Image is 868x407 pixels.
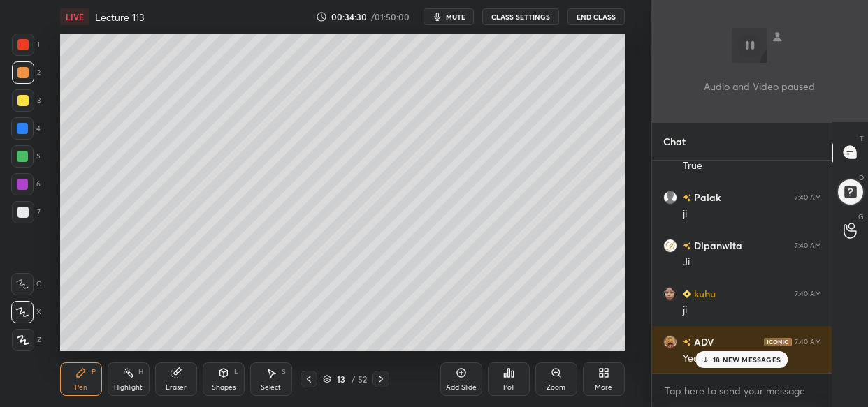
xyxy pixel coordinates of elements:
div: Highlight [114,384,143,391]
img: 508ea7dea493476aadc57345d5cd8bfd.jpg [663,286,677,300]
div: L [234,369,238,376]
div: 7:40 AM [795,193,821,201]
button: mute [424,8,474,25]
div: H [138,369,143,376]
div: ji [683,304,821,318]
button: CLASS SETTINGS [482,8,559,25]
h6: ADV [691,334,714,349]
h6: Palak [691,190,721,205]
h4: Lecture 113 [95,10,144,24]
div: 7 [12,201,41,223]
img: default.png [663,190,677,204]
div: grid [652,161,832,373]
div: Zoom [547,384,565,391]
div: 13 [334,375,348,383]
p: G [858,212,864,222]
img: Learner_Badge_beginner_1_8b307cf2a0.svg [683,290,691,298]
div: Poll [503,384,514,391]
p: T [860,133,864,144]
div: True [683,159,821,173]
div: P [92,369,96,376]
div: C [11,273,41,295]
div: 7:40 AM [795,241,821,249]
p: Chat [652,123,697,160]
h6: kuhu [691,286,716,301]
img: no-rating-badge.077c3623.svg [683,339,691,346]
div: / [351,375,355,383]
div: 6 [11,173,41,195]
div: Eraser [166,384,187,391]
div: 3 [12,89,41,112]
div: ji [683,207,821,221]
div: Z [12,329,41,351]
button: End Class [567,8,625,25]
div: 5 [11,145,41,168]
img: 8c4f79ee2c3a4b818955f41e58bc2b71.jpg [663,334,677,348]
div: 7:40 AM [795,289,821,297]
div: Pen [75,384,87,391]
div: LIVE [60,8,89,25]
div: More [595,384,612,391]
p: D [859,172,864,183]
h6: Dipanwita [691,238,742,253]
img: f84239bf7ba744ffa5e0276f3c5ac88c.jpg [663,238,677,252]
div: 2 [12,61,41,84]
img: no-rating-badge.077c3623.svg [683,194,691,202]
div: Add Slide [446,384,477,391]
div: Yeah [683,352,821,366]
p: Audio and Video paused [704,79,815,94]
img: iconic-dark.1390631f.png [764,337,792,346]
div: 1 [12,34,40,56]
img: no-rating-badge.077c3623.svg [683,242,691,250]
div: S [282,369,286,376]
p: 18 NEW MESSAGES [713,355,781,364]
span: mute [446,12,465,22]
div: 4 [11,117,41,140]
div: X [11,301,41,323]
div: Select [261,384,281,391]
div: 52 [358,373,367,385]
div: Shapes [212,384,236,391]
div: 7:40 AM [795,337,821,346]
div: Ji [683,256,821,269]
